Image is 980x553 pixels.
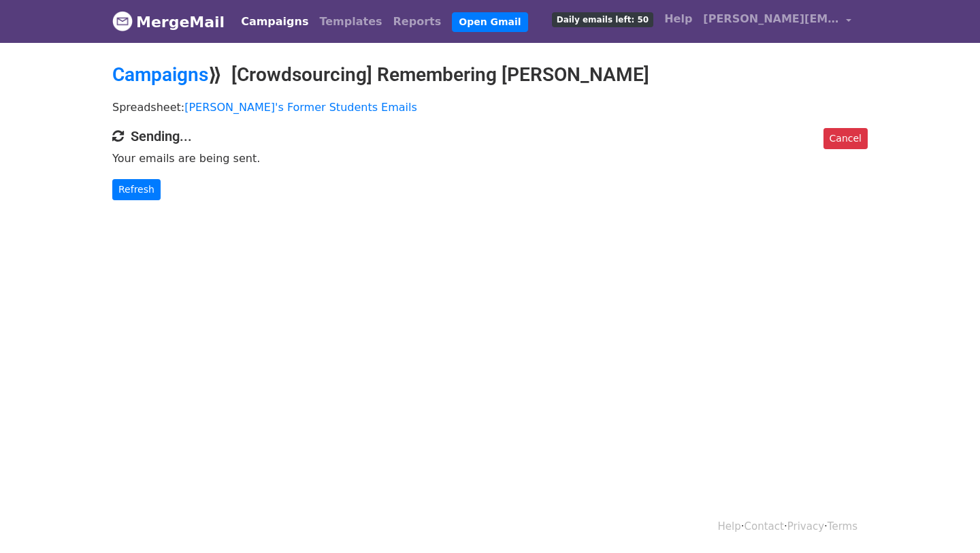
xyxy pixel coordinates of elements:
a: Privacy [787,520,824,533]
p: Spreadsheet: [112,100,868,114]
a: Campaigns [235,8,314,35]
a: MergeMail [112,7,225,36]
span: Daily emails left: 50 [552,12,653,27]
h4: Sending... [112,128,868,144]
a: Cancel [823,128,868,149]
p: Your emails are being sent. [112,151,868,165]
a: Templates [314,8,387,35]
h2: ⟫ [Crowdsourcing] Remembering [PERSON_NAME] [112,63,868,86]
a: Terms [828,520,857,533]
a: Campaigns [112,63,208,86]
img: MergeMail logo [112,11,133,31]
a: Open Gmail [452,12,527,32]
iframe: Chat Widget [912,488,980,553]
a: Help [659,5,698,33]
span: [PERSON_NAME][EMAIL_ADDRESS][DOMAIN_NAME] [703,11,839,27]
a: Daily emails left: 50 [546,5,659,33]
a: [PERSON_NAME][EMAIL_ADDRESS][DOMAIN_NAME] [698,5,857,37]
a: Reports [388,8,447,35]
a: Contact [745,520,784,533]
a: [PERSON_NAME]'s Former Students Emails [184,101,417,114]
a: Help [718,520,741,533]
a: Refresh [112,179,161,200]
